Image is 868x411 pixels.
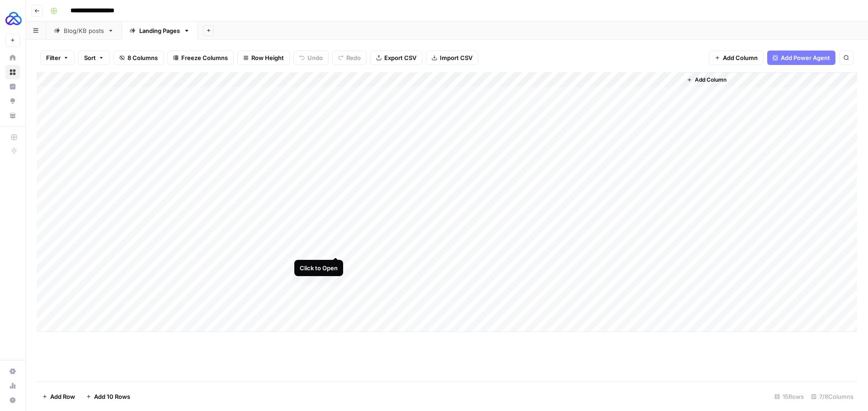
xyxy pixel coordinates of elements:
div: Click to Open [300,263,338,272]
span: Export CSV [384,53,416,62]
button: 8 Columns [113,51,164,65]
button: Add Power Agent [767,51,835,65]
button: Export CSV [370,51,422,65]
button: Add Column [709,51,764,65]
div: 7/8 Columns [807,389,857,404]
button: Workspace: AUQ [5,7,20,30]
button: Help + Support [5,393,20,407]
a: Insights [5,79,20,94]
div: 15 Rows [771,389,807,404]
div: Blog/KB posts [64,26,104,35]
img: AUQ Logo [5,10,22,27]
button: Redo [332,51,367,65]
span: Add Power Agent [781,53,830,62]
span: Add Row [50,392,75,401]
a: Home [5,51,20,65]
a: Your Data [5,108,20,123]
button: Add Row [37,389,80,404]
a: Opportunities [5,94,20,108]
button: Row Height [237,51,290,65]
span: Filter [46,53,61,62]
span: Undo [307,53,323,62]
button: Sort [78,51,110,65]
a: Browse [5,65,20,79]
button: Add Column [683,74,730,86]
span: Add Column [723,53,758,62]
span: Add 10 Rows [94,392,130,401]
span: Row Height [251,53,284,62]
a: Blog/KB posts [46,22,122,40]
button: Import CSV [426,51,478,65]
a: Settings [5,364,20,379]
span: Import CSV [440,53,472,62]
div: Landing Pages [139,26,180,35]
span: Add Column [695,76,726,84]
button: Add 10 Rows [80,389,136,404]
button: Filter [40,51,75,65]
button: Freeze Columns [167,51,234,65]
button: Undo [293,51,329,65]
span: 8 Columns [127,53,158,62]
span: Sort [84,53,96,62]
a: Landing Pages [122,22,198,40]
span: Redo [346,53,361,62]
a: Usage [5,379,20,393]
span: Freeze Columns [181,53,228,62]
